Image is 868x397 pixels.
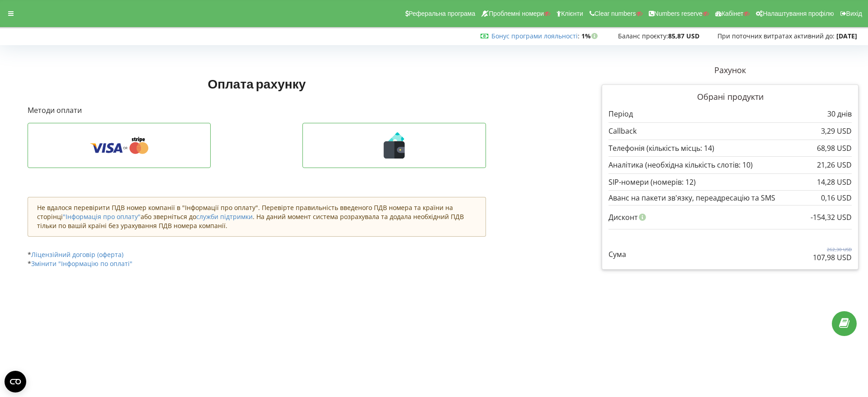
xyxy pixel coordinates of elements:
strong: [DATE] [836,32,857,40]
span: Проблемні номери [489,10,544,17]
p: 3,29 USD [821,126,852,136]
span: Баланс проєкту: [618,32,668,40]
span: Клієнти [561,10,583,17]
a: "Інформація про оплату" [63,212,141,221]
strong: 1% [581,32,600,40]
span: : [491,32,580,40]
p: Callback [609,126,637,136]
div: -154,32 USD [811,209,852,226]
span: Clear numbers [594,10,636,17]
span: Numbers reserve [654,10,703,17]
div: Не вдалося перевірити ПДВ номер компанії в "Інформації про оплату". Перевірте правильність введен... [28,197,486,237]
p: Аналітика (необхідна кількість слотів: 10) [609,160,753,170]
p: SIP-номери (номерів: 12) [609,177,696,187]
a: Змінити "Інформацію по оплаті" [31,259,132,268]
p: Телефонія (кількість місць: 14) [609,143,714,154]
span: Налаштування профілю [763,10,834,17]
p: Методи оплати [28,105,486,116]
p: 68,98 USD [817,143,852,154]
p: 21,26 USD [817,160,852,170]
div: Дисконт [609,209,852,226]
a: Ліцензійний договір (оферта) [31,250,123,259]
a: служби підтримки [196,212,253,221]
strong: 85,87 USD [668,32,699,40]
a: Бонус програми лояльності [491,32,578,40]
button: Open CMP widget [5,371,26,392]
p: 30 днів [827,109,852,119]
p: Період [609,109,633,119]
p: 14,28 USD [817,177,852,187]
span: Кабінет [722,10,744,17]
p: 107,98 USD [813,252,852,263]
p: 262,30 USD [813,246,852,252]
div: 0,16 USD [821,194,852,202]
span: Реферальна програма [409,10,476,17]
p: Обрані продукти [609,91,852,103]
p: Рахунок [602,65,859,76]
h1: Оплата рахунку [28,75,486,92]
div: Аванс на пакети зв'язку, переадресацію та SMS [609,194,852,202]
p: Сума [609,249,626,260]
span: При поточних витратах активний до: [717,32,835,40]
span: Вихід [846,10,862,17]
